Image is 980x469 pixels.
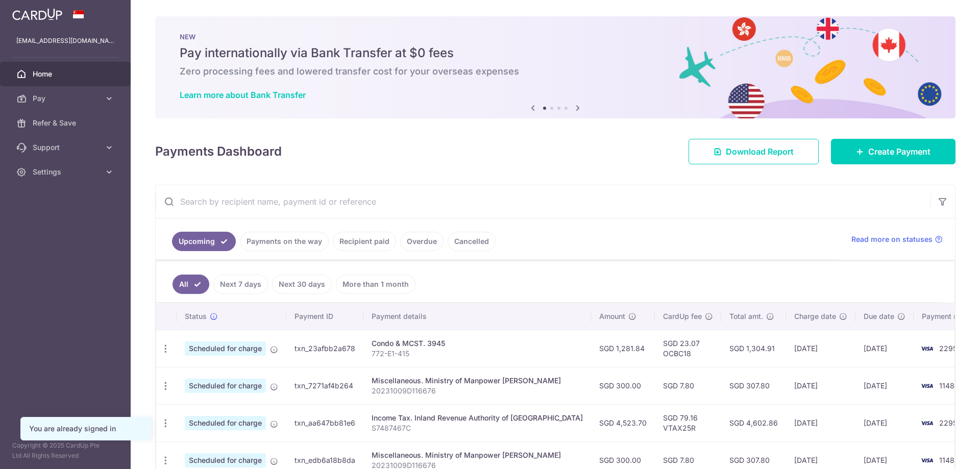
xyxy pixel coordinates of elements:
span: Read more on statuses [851,234,933,244]
span: Status [185,311,207,322]
span: Charge date [794,311,836,322]
span: Create Payment [868,145,930,158]
td: SGD 4,523.70 [591,404,655,441]
img: CardUp [12,8,62,20]
span: 2295 [939,344,957,353]
td: txn_aa647bb81e6 [286,404,363,441]
td: SGD 4,602.86 [721,404,786,441]
p: 20231009D116676 [372,386,583,396]
span: 2295 [939,418,957,427]
span: Scheduled for charge [185,416,266,430]
td: txn_23afbb2a678 [286,330,363,367]
td: SGD 300.00 [591,367,655,404]
div: You are already signed in [29,424,142,434]
th: Payment ID [286,303,363,330]
span: Home [33,69,100,79]
td: SGD 1,281.84 [591,330,655,367]
span: Settings [33,167,100,177]
a: Learn more about Bank Transfer [180,90,306,100]
a: Overdue [400,232,444,251]
div: Miscellaneous. Ministry of Manpower [PERSON_NAME] [372,450,583,460]
a: All [173,275,209,294]
a: More than 1 month [336,275,415,294]
td: [DATE] [855,404,914,441]
td: txn_7271af4b264 [286,367,363,404]
span: Scheduled for charge [185,341,266,356]
span: Due date [864,311,894,322]
h6: Zero processing fees and lowered transfer cost for your overseas expenses [180,65,931,78]
td: [DATE] [855,367,914,404]
span: Scheduled for charge [185,453,266,467]
img: Bank transfer banner [155,16,955,118]
span: CardUp fee [663,311,702,322]
span: Support [33,142,100,153]
td: SGD 1,304.91 [721,330,786,367]
a: Next 30 days [272,275,332,294]
td: SGD 79.16 VTAX25R [655,404,721,441]
p: NEW [180,33,931,41]
span: Refer & Save [33,118,100,128]
a: Read more on statuses [851,234,943,244]
td: SGD 7.80 [655,367,721,404]
p: 772-E1-415 [372,349,583,359]
a: Recipient paid [333,232,396,251]
td: SGD 23.07 OCBC18 [655,330,721,367]
h5: Pay internationally via Bank Transfer at $0 fees [180,45,931,61]
td: [DATE] [786,367,855,404]
p: S7487467C [372,423,583,433]
iframe: Opens a widget where you can find more information [915,438,970,464]
span: 1148 [939,381,954,390]
td: [DATE] [855,330,914,367]
span: Download Report [726,145,794,158]
span: Scheduled for charge [185,379,266,393]
span: Amount [599,311,625,322]
a: Upcoming [172,232,236,251]
img: Bank Card [917,380,937,392]
span: Pay [33,93,100,104]
img: Bank Card [917,342,937,355]
div: Income Tax. Inland Revenue Authority of [GEOGRAPHIC_DATA] [372,413,583,423]
a: Create Payment [831,139,955,164]
span: Total amt. [729,311,763,322]
th: Payment details [363,303,591,330]
td: [DATE] [786,330,855,367]
a: Payments on the way [240,232,329,251]
h4: Payments Dashboard [155,142,282,161]
td: [DATE] [786,404,855,441]
a: Next 7 days [213,275,268,294]
div: Miscellaneous. Ministry of Manpower [PERSON_NAME] [372,376,583,386]
div: Condo & MCST. 3945 [372,338,583,349]
a: Cancelled [448,232,496,251]
input: Search by recipient name, payment id or reference [156,185,930,218]
p: [EMAIL_ADDRESS][DOMAIN_NAME] [16,36,114,46]
td: SGD 307.80 [721,367,786,404]
a: Download Report [689,139,819,164]
img: Bank Card [917,417,937,429]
